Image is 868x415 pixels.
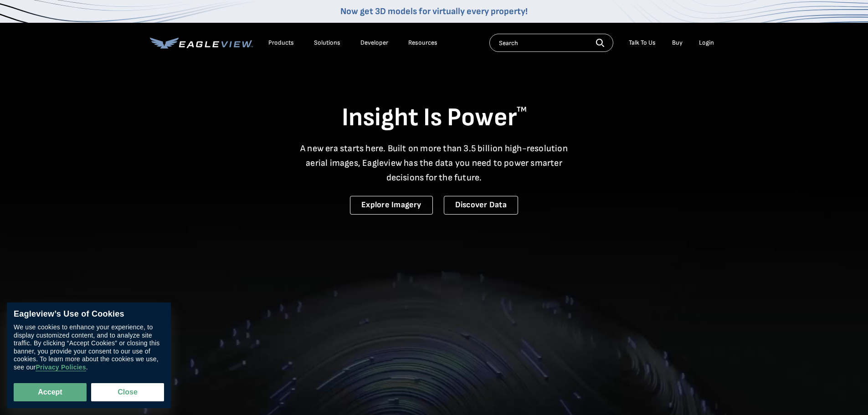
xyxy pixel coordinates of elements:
[14,324,164,372] div: We use cookies to enhance your experience, to display customized content, and to analyze site tra...
[314,39,340,47] div: Solutions
[444,196,518,215] a: Discover Data
[360,39,388,47] a: Developer
[91,383,164,401] button: Close
[489,34,613,52] input: Search
[268,39,294,47] div: Products
[629,39,656,47] div: Talk To Us
[350,196,433,215] a: Explore Imagery
[36,364,86,372] a: Privacy Policies
[14,309,164,319] div: Eagleview’s Use of Cookies
[295,141,574,185] p: A new era starts here. Built on more than 3.5 billion high-resolution aerial images, Eagleview ha...
[408,39,437,47] div: Resources
[150,102,719,134] h1: Insight Is Power
[672,39,683,47] a: Buy
[14,383,87,401] button: Accept
[340,6,528,17] a: Now get 3D models for virtually every property!
[517,105,527,114] sup: TM
[699,39,714,47] div: Login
